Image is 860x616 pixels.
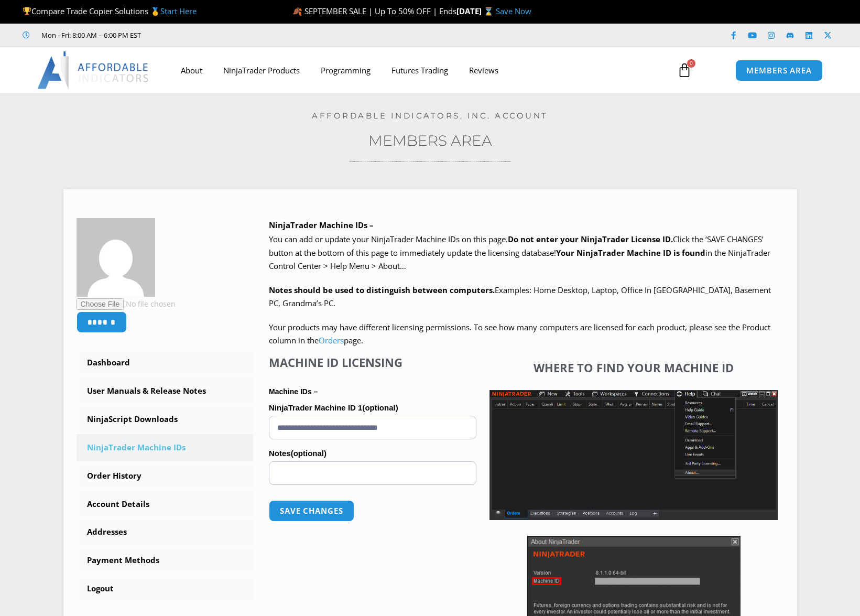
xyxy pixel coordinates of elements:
[269,355,476,369] h4: Machine ID Licensing
[556,247,705,258] strong: Your NinjaTrader Machine ID is found
[77,349,254,602] nav: Account pages
[508,234,673,244] b: Do not enter your NinjaTrader License ID.
[77,218,155,297] img: e01a3ec23a8ac0054db333f359395178c9d716d4f8c14eb93a1f1601815fbc1d
[213,58,310,82] a: NinjaTrader Products
[269,322,770,346] span: Your products may have different licensing permissions. To see how many computers are licensed fo...
[269,400,476,416] label: NinjaTrader Machine ID 1
[496,6,531,16] a: Save Now
[735,60,823,81] a: MEMBERS AREA
[661,55,707,85] a: 0
[269,387,318,396] strong: Machine IDs –
[269,285,771,309] span: Examples: Home Desktop, Laptop, Office In [GEOGRAPHIC_DATA], Basement PC, Grandma’s PC.
[77,518,254,546] a: Addresses
[39,29,141,41] span: Mon - Fri: 8:00 AM – 6:00 PM EST
[312,111,548,121] a: Affordable Indicators, Inc. Account
[489,390,778,520] img: Screenshot 2025-01-17 1155544 | Affordable Indicators – NinjaTrader
[687,59,695,68] span: 0
[23,6,197,16] span: Compare Trade Copier Solutions 🥇
[269,220,374,230] b: NinjaTrader Machine IDs –
[37,51,150,89] img: LogoAI | Affordable Indicators – NinjaTrader
[77,547,254,574] a: Payment Methods
[489,361,778,374] h4: Where to find your Machine ID
[160,6,197,16] a: Start Here
[77,406,254,433] a: NinjaScript Downloads
[156,30,313,40] iframe: Customer reviews powered by Trustpilot
[269,500,354,522] button: Save changes
[291,449,326,458] span: (optional)
[269,234,508,244] span: You can add or update your NinjaTrader Machine IDs on this page.
[459,58,509,82] a: Reviews
[77,377,254,405] a: User Manuals & Release Notes
[319,335,344,345] a: Orders
[77,349,254,376] a: Dashboard
[77,434,254,461] a: NinjaTrader Machine IDs
[746,67,812,74] span: MEMBERS AREA
[269,446,476,461] label: Notes
[362,403,398,412] span: (optional)
[269,285,495,295] strong: Notes should be used to distinguish between computers.
[381,58,459,82] a: Futures Trading
[456,6,496,16] strong: [DATE] ⌛
[310,58,381,82] a: Programming
[170,58,665,82] nav: Menu
[23,7,31,15] img: 🏆
[77,491,254,518] a: Account Details
[170,58,213,82] a: About
[269,234,770,271] span: Click the ‘SAVE CHANGES’ button at the bottom of this page to immediately update the licensing da...
[292,6,456,16] span: 🍂 SEPTEMBER SALE | Up To 50% OFF | Ends
[368,132,492,149] a: Members Area
[77,575,254,602] a: Logout
[77,462,254,490] a: Order History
